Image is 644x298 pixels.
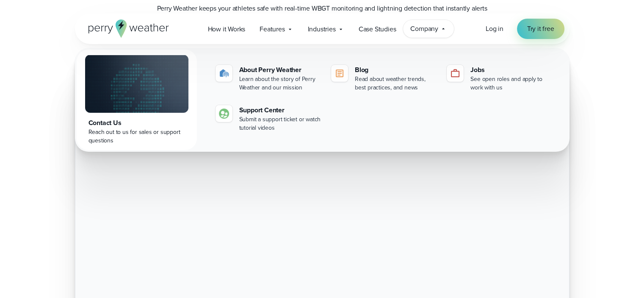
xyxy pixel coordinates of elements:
[355,75,437,92] div: Read about weather trends, best practices, and news
[351,20,404,38] a: Case Studies
[443,61,556,95] a: Jobs See open roles and apply to work with us
[208,24,246,34] span: How it Works
[450,68,460,78] img: jobs-icon-1.svg
[153,3,492,34] p: Perry Weather keeps your athletes safe with real-time WBGT monitoring and lightning detection tha...
[470,65,552,75] div: Jobs
[308,24,336,34] span: Industries
[334,68,345,78] img: blog-icon.svg
[219,68,229,78] img: about-icon.svg
[77,50,197,150] a: Contact Us Reach out to us for sales or support questions
[212,61,324,95] a: About Perry Weather Learn about the story of Perry Weather and our mission
[201,20,253,38] a: How it Works
[410,24,438,34] span: Company
[328,61,440,95] a: Blog Read about weather trends, best practices, and news
[212,102,324,136] a: Support Center Submit a support ticket or watch tutorial videos
[517,19,564,39] a: Try it free
[239,75,321,92] div: Learn about the story of Perry Weather and our mission
[486,24,503,33] span: Log in
[219,109,229,119] img: contact-icon.svg
[355,65,437,75] div: Blog
[88,118,185,128] div: Contact Us
[239,115,321,132] div: Submit a support ticket or watch tutorial videos
[239,105,321,115] div: Support Center
[359,24,396,34] span: Case Studies
[470,75,552,92] div: See open roles and apply to work with us
[486,24,503,34] a: Log in
[88,128,185,145] div: Reach out to us for sales or support questions
[527,24,554,34] span: Try it free
[260,24,285,34] span: Features
[239,65,321,75] div: About Perry Weather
